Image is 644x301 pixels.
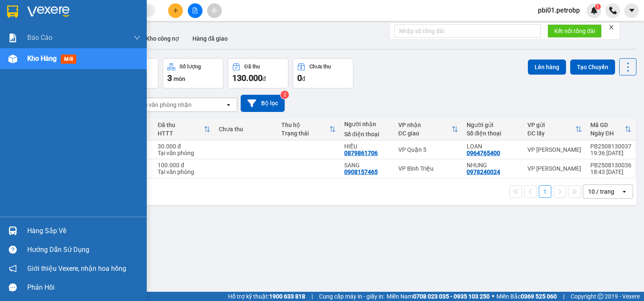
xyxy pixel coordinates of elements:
span: file-add [192,8,198,13]
div: Đã thu [244,64,260,70]
span: pbi01.petrobp [531,5,587,16]
button: 1 [539,185,551,198]
div: LOAN [467,143,519,150]
span: Cung cấp máy in - giấy in: [319,292,384,301]
span: down [134,34,140,41]
th: Toggle SortBy [153,118,214,140]
div: Trạng thái [281,130,329,137]
button: Kết nối tổng đài [548,24,602,38]
div: 0879861706 [344,150,378,156]
div: Hàng sắp về [27,225,140,237]
span: 3 [167,73,172,83]
div: Thu hộ [281,122,329,128]
span: đ [302,75,305,82]
div: Số điện thoại [467,130,519,137]
div: Tại văn phòng [158,150,210,156]
button: Lên hàng [528,60,566,75]
div: Chưa thu [309,64,331,70]
span: Giới thiệu Vexere, nhận hoa hồng [27,263,126,274]
div: Phản hồi [27,281,140,294]
span: 1 [596,4,599,10]
span: ⚪️ [492,295,494,298]
span: notification [9,265,17,272]
strong: 0708 023 035 - 0935 103 250 [413,293,490,300]
span: Kho hàng [27,54,57,62]
span: aim [211,8,217,13]
span: Kết nối tổng đài [554,26,595,36]
div: VP gửi [527,122,575,128]
span: close [608,24,614,30]
div: 100.000 đ [158,162,210,169]
button: aim [207,3,222,18]
div: VP [PERSON_NAME] [527,146,582,153]
div: VP nhận [398,122,452,128]
sup: 1 [595,4,601,10]
button: Hàng đã giao [186,29,234,49]
button: Số lượng3món [163,58,223,88]
div: Hướng dẫn sử dụng [27,244,140,256]
span: | [563,292,564,301]
div: Số lượng [179,64,201,70]
div: Người gửi [467,122,519,128]
div: HIẾU [344,143,390,150]
div: VP Quận 5 [398,146,458,153]
button: plus [168,3,183,18]
th: Toggle SortBy [277,118,340,140]
div: VP Bình Triệu [398,165,458,172]
img: solution-icon [8,34,17,42]
button: Kho công nợ [139,29,186,49]
div: HTTT [158,130,203,137]
span: Báo cáo [27,32,52,43]
div: Mã GD [590,122,625,128]
div: PB2508130037 [590,143,631,150]
button: file-add [188,3,203,18]
div: 0978240024 [467,169,500,175]
span: mới [61,54,76,64]
span: | [312,292,313,301]
th: Toggle SortBy [586,118,636,140]
span: 0 [297,73,302,83]
span: Miền Nam [387,292,490,301]
div: 0964765400 [467,150,500,156]
div: 18:43 [DATE] [590,169,631,175]
div: VP [PERSON_NAME] [527,165,582,172]
img: icon-new-feature [590,7,598,14]
span: copyright [597,293,603,299]
div: Người nhận [344,121,390,127]
svg: open [225,101,232,108]
div: Tại văn phòng [158,169,210,175]
div: NHUNG [467,162,519,169]
div: Chọn văn phòng nhận [134,101,192,109]
div: 30.000 đ [158,143,210,150]
th: Toggle SortBy [394,118,462,140]
span: đ [262,75,266,82]
span: món [174,75,185,82]
img: warehouse-icon [8,54,17,63]
span: message [9,283,17,291]
div: SANG [344,162,390,169]
div: ĐC lấy [527,130,575,137]
div: Chưa thu [219,126,273,132]
span: plus [173,8,179,13]
img: warehouse-icon [8,226,17,235]
button: Đã thu130.000đ [228,58,288,88]
div: ĐC giao [398,130,452,137]
span: Hỗ trợ kỹ thuật: [228,292,305,301]
sup: 2 [280,91,289,99]
div: Ngày ĐH [590,130,625,137]
img: phone-icon [609,7,617,14]
div: 19:36 [DATE] [590,150,631,156]
div: PB2508130036 [590,162,631,169]
strong: 0369 525 060 [521,293,557,300]
span: question-circle [9,246,17,254]
div: Số điện thoại [344,131,390,138]
span: 130.000 [232,73,262,83]
button: Bộ lọc [241,95,285,112]
strong: 1900 633 818 [269,293,305,300]
input: Nhập số tổng đài [394,24,541,38]
span: caret-down [628,7,636,14]
th: Toggle SortBy [523,118,586,140]
button: Tạo Chuyến [570,60,615,75]
span: Miền Bắc [496,292,557,301]
svg: open [621,188,628,195]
